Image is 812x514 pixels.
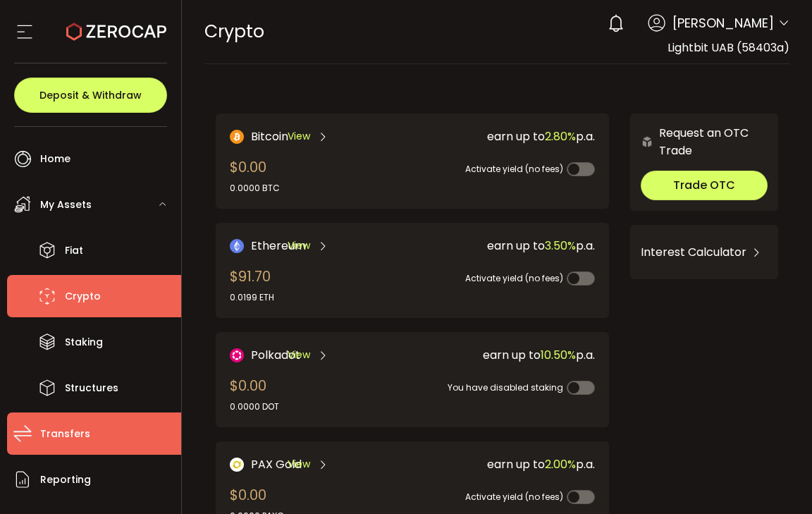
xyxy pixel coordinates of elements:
img: PAX Gold [230,458,244,472]
span: You have disabled staking [448,381,563,393]
span: Ethereum [251,237,306,255]
div: $0.00 [230,157,280,195]
div: Interest Calculator [641,235,768,269]
span: Polkadot [251,346,300,364]
button: Trade OTC [641,171,768,200]
span: PAX Gold [251,455,302,473]
div: Request an OTC Trade [630,124,778,159]
span: Activate yield (no fees) [465,491,563,503]
img: 6nGpN7MZ9FLuBP83NiajKbTRY4UzlzQtBKtCrLLspmCkSvCZHBKvY3NxgQaT5JnOQREvtQ257bXeeSTueZfAPizblJ+Fe8JwA... [641,135,653,148]
span: 2.80% [545,128,576,145]
span: Transfers [40,424,90,444]
iframe: Chat Widget [648,362,812,514]
div: 0.0000 BTC [230,182,280,195]
div: earn up to p.a. [422,128,595,145]
div: $91.70 [230,266,274,304]
span: Activate yield (no fees) [465,163,563,175]
span: View [288,457,310,472]
div: 0.0000 DOT [230,400,279,413]
span: Trade OTC [673,177,735,193]
span: Activate yield (no fees) [465,272,563,284]
span: View [288,348,310,362]
span: 2.00% [545,456,576,472]
span: View [288,238,310,253]
span: My Assets [40,195,92,215]
span: Deposit & Withdraw [39,90,142,100]
div: earn up to p.a. [422,455,595,473]
div: earn up to p.a. [422,346,595,364]
span: Crypto [204,19,264,44]
span: Structures [65,378,118,398]
img: Bitcoin [230,130,244,144]
span: 10.50% [541,347,576,363]
span: Fiat [65,240,83,261]
div: 0.0199 ETH [230,291,274,304]
div: $0.00 [230,375,279,413]
span: Home [40,149,70,169]
span: Crypto [65,286,101,307]
button: Deposit & Withdraw [14,78,167,113]
span: Staking [65,332,103,353]
div: earn up to p.a. [422,237,595,255]
span: Lightbit UAB (58403a) [668,39,789,56]
img: Ethereum [230,239,244,253]
span: [PERSON_NAME] [672,13,774,32]
span: Bitcoin [251,128,288,145]
span: View [288,129,310,144]
span: Reporting [40,470,91,490]
img: DOT [230,348,244,362]
span: 3.50% [545,238,576,254]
